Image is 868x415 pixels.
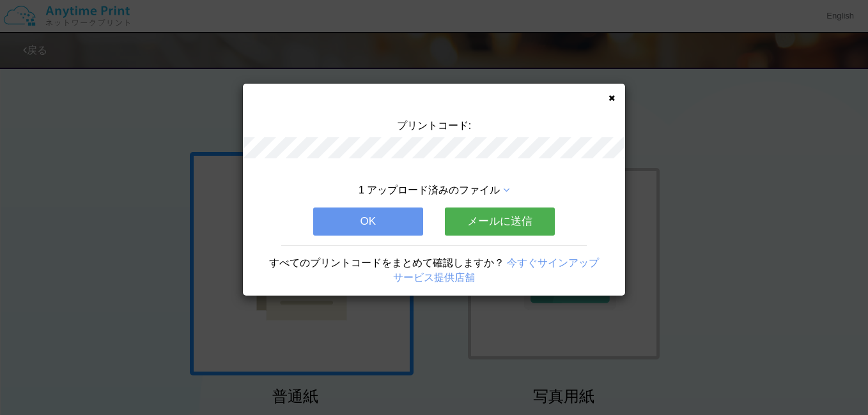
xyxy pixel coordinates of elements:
span: すべてのプリントコードをまとめて確認しますか？ [269,257,504,268]
button: OK [313,207,423,236]
button: メールに送信 [445,207,555,236]
a: 今すぐサインアップ [507,257,599,268]
a: サービス提供店舗 [393,272,475,283]
span: プリントコード: [397,120,471,131]
span: 1 アップロード済みのファイル [359,185,500,195]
